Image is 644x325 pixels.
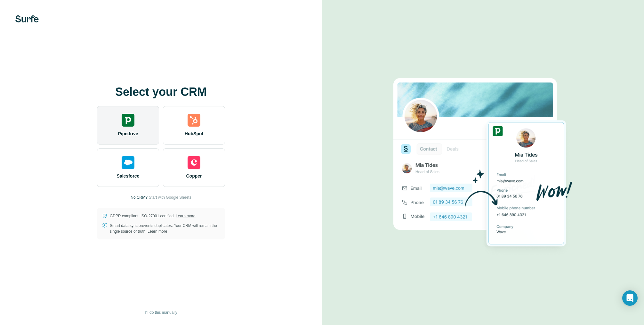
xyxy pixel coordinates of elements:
button: I’ll do this manually [140,308,181,317]
p: No CRM? [131,195,148,200]
span: HubSpot [185,130,203,137]
span: Salesforce [117,173,140,179]
div: Open Intercom Messenger [622,290,638,306]
img: PIPEDRIVE image [393,67,573,258]
a: Learn more [176,214,195,218]
img: pipedrive's logo [122,114,134,127]
span: I’ll do this manually [145,310,177,315]
p: GDPR compliant. ISO-27001 certified. [110,213,195,219]
img: copper's logo [188,156,200,169]
p: Smart data sync prevents duplicates. Your CRM will remain the single source of truth. [110,223,220,234]
button: Start with Google Sheets [149,195,191,200]
span: Copper [186,173,202,179]
span: Pipedrive [118,130,138,137]
img: hubspot's logo [188,114,200,127]
img: Surfe's logo [15,15,39,22]
h1: Select your CRM [97,86,225,98]
img: salesforce's logo [122,156,134,169]
a: Learn more [148,229,167,234]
